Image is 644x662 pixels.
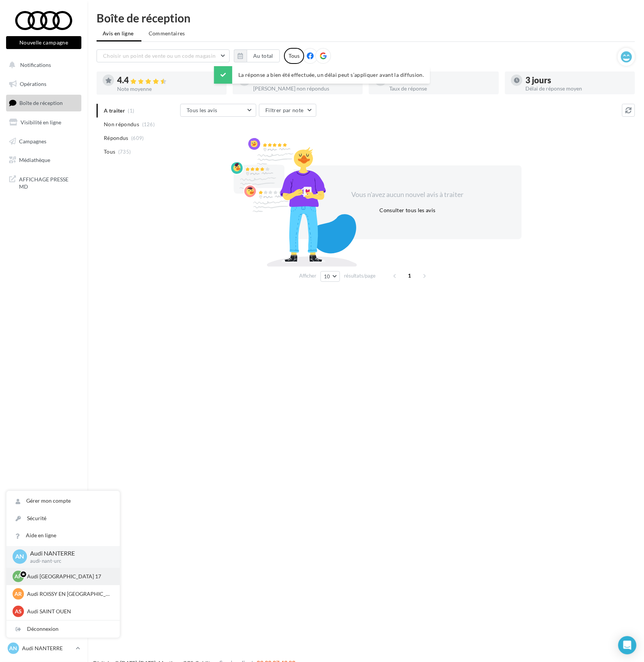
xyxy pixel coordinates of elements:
[27,608,111,615] p: Audi SAINT OUEN
[117,76,220,85] div: 4.4
[6,621,120,638] div: Déconnexion
[104,148,115,156] span: Tous
[6,492,120,510] a: Gérer mon compte
[117,86,220,92] div: Note moyenne
[103,52,216,59] span: Choisir un point de vente ou un code magasin
[97,12,635,24] div: Boîte de réception
[525,76,629,84] div: 3 jours
[6,510,120,527] a: Sécurité
[118,149,131,155] span: (735)
[21,119,61,125] span: Visibilité en ligne
[19,157,50,163] span: Médiathèque
[234,49,280,62] button: Au total
[389,86,493,91] div: Taux de réponse
[5,133,83,149] a: Campagnes
[15,573,22,580] span: AP
[342,190,473,200] div: Vous n'avez aucun nouvel avis à traiter
[389,76,493,84] div: 83 %
[30,549,108,558] p: Audi NANTERRE
[5,152,83,168] a: Médiathèque
[30,558,108,565] p: audi-nant-urc
[97,49,230,62] button: Choisir un point de vente ou un code magasin
[27,573,111,580] p: Audi [GEOGRAPHIC_DATA] 17
[104,121,139,128] span: Non répondus
[344,272,376,279] span: résultats/page
[525,86,629,91] div: Délai de réponse moyen
[6,527,120,544] a: Aide en ligne
[299,272,316,279] span: Afficher
[19,100,63,106] span: Boîte de réception
[19,174,78,191] span: AFFICHAGE PRESSE MD
[376,206,438,215] button: Consulter tous les avis
[22,645,73,652] p: Audi NANTERRE
[5,76,83,92] a: Opérations
[19,138,46,144] span: Campagnes
[320,271,340,282] button: 10
[187,107,217,113] span: Tous les avis
[247,49,280,62] button: Au total
[131,135,144,141] span: (609)
[284,48,304,64] div: Tous
[6,641,81,656] a: AN Audi NANTERRE
[618,636,636,654] div: Open Intercom Messenger
[5,114,83,130] a: Visibilité en ligne
[324,273,330,279] span: 10
[10,645,17,652] span: AN
[20,81,46,87] span: Opérations
[16,552,24,561] span: AN
[5,95,83,111] a: Boîte de réception
[104,134,128,142] span: Répondus
[6,36,81,49] button: Nouvelle campagne
[20,62,51,68] span: Notifications
[15,608,22,615] span: AS
[27,590,111,598] p: Audi ROISSY EN [GEOGRAPHIC_DATA]
[5,57,80,73] button: Notifications
[5,171,83,194] a: AFFICHAGE PRESSE MD
[214,66,430,84] div: La réponse a bien été effectuée, un délai peut s’appliquer avant la diffusion.
[142,121,155,127] span: (126)
[15,590,22,598] span: AR
[259,104,316,117] button: Filtrer par note
[180,104,256,117] button: Tous les avis
[149,30,185,37] span: Commentaires
[404,270,416,282] span: 1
